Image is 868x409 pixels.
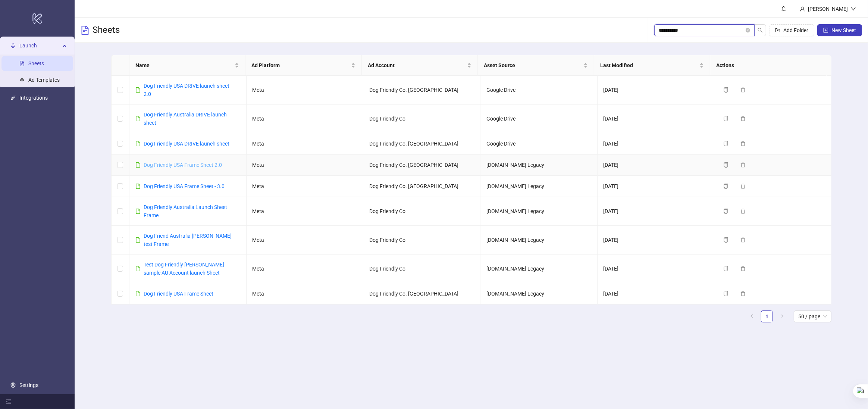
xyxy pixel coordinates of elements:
[723,162,728,168] span: copy
[363,176,480,197] td: Dog Friendly Co. [GEOGRAPHIC_DATA]
[776,310,788,322] li: Next Page
[135,116,141,121] span: file
[245,55,362,76] th: Ad Platform
[28,60,44,66] a: Sheets
[851,6,856,12] span: down
[723,184,728,189] span: copy
[761,310,773,322] li: 1
[480,154,598,176] td: [DOMAIN_NAME] Legacy
[6,399,11,404] span: menu-fold
[247,283,364,305] td: Meta
[598,283,715,305] td: [DATE]
[144,141,229,147] a: Dog Friendly USA DRIVE launch sheet
[135,291,141,296] span: file
[247,104,364,133] td: Meta
[817,24,862,36] button: New Sheet
[362,55,478,76] th: Ad Account
[363,104,480,133] td: Dog Friendly Co
[710,55,827,76] th: Actions
[144,83,232,97] a: Dog Friendly USA DRIVE launch sheet - 2.0
[480,226,598,255] td: [DOMAIN_NAME] Legacy
[723,87,728,93] span: copy
[480,197,598,226] td: [DOMAIN_NAME] Legacy
[805,5,851,13] div: [PERSON_NAME]
[598,255,715,283] td: [DATE]
[780,314,784,318] span: right
[740,291,746,296] span: delete
[723,209,728,214] span: copy
[19,95,48,101] a: Integrations
[600,61,698,69] span: Last Modified
[81,26,90,35] span: file-text
[135,61,234,69] span: Name
[781,6,786,11] span: bell
[135,266,141,271] span: file
[363,76,480,104] td: Dog Friendly Co. [GEOGRAPHIC_DATA]
[746,310,758,322] button: left
[598,154,715,176] td: [DATE]
[247,76,364,104] td: Meta
[598,226,715,255] td: [DATE]
[144,112,227,126] a: Dog Friendly Australia DRIVE launch sheet
[783,27,808,33] span: Add Folder
[740,209,746,214] span: delete
[598,133,715,154] td: [DATE]
[28,77,60,83] a: Ad Templates
[10,43,16,48] span: rocket
[746,310,758,322] li: Previous Page
[598,176,715,197] td: [DATE]
[480,176,598,197] td: [DOMAIN_NAME] Legacy
[746,28,750,32] button: close-circle
[740,266,746,271] span: delete
[144,233,232,247] a: Dog Friend Australia [PERSON_NAME] test Frame
[831,27,856,33] span: New Sheet
[368,61,466,69] span: Ad Account
[144,262,224,276] a: Test Dog Friendly [PERSON_NAME] sample AU Account launch Sheet
[251,61,350,69] span: Ad Platform
[798,311,827,322] span: 50 / page
[363,226,480,255] td: Dog Friendly Co
[478,55,594,76] th: Asset Source
[144,183,225,189] a: Dog Friendly USA Frame Sheet - 3.0
[135,184,141,189] span: file
[247,197,364,226] td: Meta
[19,38,60,53] span: Launch
[758,28,763,33] span: search
[740,116,746,121] span: delete
[480,283,598,305] td: [DOMAIN_NAME] Legacy
[723,141,728,146] span: copy
[135,209,141,214] span: file
[144,204,227,218] a: Dog Friendly Australia Launch Sheet Frame
[93,24,120,36] h3: Sheets
[135,162,141,168] span: file
[363,197,480,226] td: Dog Friendly Co
[750,314,754,318] span: left
[794,310,831,322] div: Page Size
[129,55,246,76] th: Name
[363,133,480,154] td: Dog Friendly Co. [GEOGRAPHIC_DATA]
[247,154,364,176] td: Meta
[363,255,480,283] td: Dog Friendly Co
[135,141,141,146] span: file
[144,162,222,168] a: Dog Friendly USA Frame Sheet 2.0
[363,283,480,305] td: Dog Friendly Co. [GEOGRAPHIC_DATA]
[723,237,728,243] span: copy
[740,141,746,146] span: delete
[740,162,746,168] span: delete
[598,104,715,133] td: [DATE]
[363,154,480,176] td: Dog Friendly Co. [GEOGRAPHIC_DATA]
[723,266,728,271] span: copy
[740,184,746,189] span: delete
[761,311,773,322] a: 1
[775,28,780,33] span: folder-add
[480,255,598,283] td: [DOMAIN_NAME] Legacy
[598,76,715,104] td: [DATE]
[740,87,746,93] span: delete
[776,310,788,322] button: right
[247,255,364,283] td: Meta
[247,133,364,154] td: Meta
[480,133,598,154] td: Google Drive
[144,291,213,297] a: Dog Friendly USA Frame Sheet
[723,291,728,296] span: copy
